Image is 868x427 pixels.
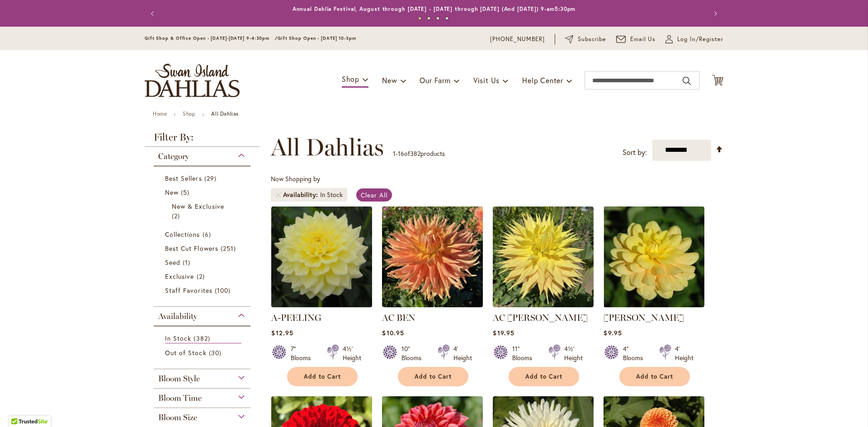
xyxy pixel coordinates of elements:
[165,258,241,267] a: Seed
[382,328,404,337] span: $10.95
[215,286,233,295] span: 100
[604,328,622,337] span: $9.95
[565,35,606,44] a: Subscribe
[181,188,192,197] span: 5
[165,174,241,183] a: Best Sellers
[183,258,193,267] span: 1
[512,344,538,362] div: 11" Blooms
[183,110,195,117] a: Shop
[427,17,430,20] button: 2 of 4
[165,258,180,267] span: Seed
[158,151,189,161] span: Category
[204,174,219,183] span: 29
[604,206,704,307] img: AHOY MATEY
[401,344,427,362] div: 10" Blooms
[398,149,404,158] span: 16
[165,348,207,357] span: Out of Stock
[636,373,673,380] span: Add to Cart
[165,230,200,239] span: Collections
[165,230,241,239] a: Collections
[271,312,321,323] a: A-PEELING
[203,230,213,239] span: 6
[493,206,594,307] img: AC Jeri
[578,35,606,44] span: Subscribe
[342,74,359,84] span: Shop
[271,328,293,337] span: $12.95
[490,35,545,44] a: [PHONE_NUMBER]
[564,344,583,362] div: 4½' Height
[165,244,241,253] a: Best Cut Flowers
[271,300,372,309] a: A-Peeling
[361,191,387,199] span: Clear All
[158,413,197,422] span: Bloom Size
[158,374,200,384] span: Bloom Style
[172,211,182,221] span: 2
[165,272,194,281] span: Exclusive
[165,348,241,357] a: Out of Stock 30
[493,312,588,323] a: AC [PERSON_NAME]
[165,286,212,295] span: Staff Favorites
[619,367,690,386] button: Add to Cart
[145,35,278,41] span: Gift Shop & Office Open - [DATE]-[DATE] 9-4:30pm /
[165,333,241,343] a: In Stock 382
[153,110,167,117] a: Home
[393,146,445,161] p: - of products
[677,35,723,44] span: Log In/Register
[275,192,281,197] a: Remove Availability In Stock
[165,272,241,281] a: Exclusive
[292,5,576,12] a: Annual Dahlia Festival, August through [DATE] - [DATE] through [DATE] (And [DATE]) 9-am5:30pm
[304,373,341,380] span: Add to Cart
[209,348,224,357] span: 30
[382,206,483,307] img: AC BEN
[278,35,356,41] span: Gift Shop Open - [DATE] 10-3pm
[165,174,202,183] span: Best Sellers
[525,373,562,380] span: Add to Cart
[145,64,240,97] a: store logo
[393,149,396,158] span: 1
[522,75,563,85] span: Help Center
[145,132,259,147] strong: Filter By:
[283,190,320,199] span: Availability
[415,373,452,380] span: Add to Cart
[165,244,218,253] span: Best Cut Flowers
[271,206,372,307] img: A-Peeling
[291,344,316,362] div: 7" Blooms
[398,367,468,386] button: Add to Cart
[172,202,224,211] span: New & Exclusive
[436,17,439,20] button: 3 of 4
[165,334,191,343] span: In Stock
[630,35,656,44] span: Email Us
[420,75,450,85] span: Our Farm
[193,333,212,343] span: 382
[356,188,392,202] a: Clear All
[343,344,361,362] div: 4½' Height
[453,344,472,362] div: 4' Height
[604,300,704,309] a: AHOY MATEY
[616,35,656,44] a: Email Us
[221,244,238,253] span: 251
[165,188,241,197] a: New
[604,312,684,323] a: [PERSON_NAME]
[410,149,420,158] span: 382
[172,202,235,221] a: New &amp; Exclusive
[145,5,163,23] button: Previous
[623,144,647,161] label: Sort by:
[158,393,202,403] span: Bloom Time
[197,272,207,281] span: 2
[493,300,594,309] a: AC Jeri
[445,17,448,20] button: 4 of 4
[271,174,320,183] span: Now Shopping by
[675,344,693,362] div: 4' Height
[271,134,384,161] span: All Dahlias
[623,344,648,362] div: 4" Blooms
[211,110,239,117] strong: All Dahlias
[165,188,179,197] span: New
[418,17,421,20] button: 1 of 4
[509,367,579,386] button: Add to Cart
[320,190,343,199] div: In Stock
[287,367,358,386] button: Add to Cart
[493,328,514,337] span: $19.95
[158,311,197,321] span: Availability
[382,312,415,323] a: AC BEN
[473,75,500,85] span: Visit Us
